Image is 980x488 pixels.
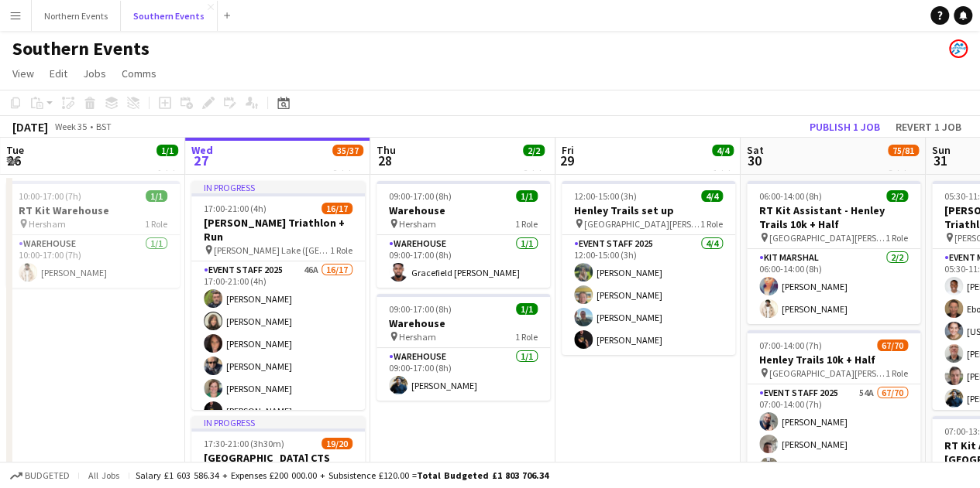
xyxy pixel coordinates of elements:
div: In progress [191,416,365,428]
div: Salary £1 603 586.34 + Expenses £200 000.00 + Subsistence £120.00 = [136,469,548,481]
app-job-card: 10:00-17:00 (7h)1/1RT Kit Warehouse Hersham1 RoleWarehouse1/110:00-17:00 (7h)[PERSON_NAME] [6,181,180,288]
span: Hersham [29,218,66,230]
span: Sun [932,143,951,157]
span: 17:30-21:00 (3h30m) [204,438,284,449]
span: 1 Role [515,331,538,343]
span: 16/17 [322,203,352,214]
span: [GEOGRAPHIC_DATA][PERSON_NAME] [769,367,885,379]
span: 2/2 [886,190,908,202]
span: 1 Role [885,367,908,379]
app-job-card: In progress17:00-21:00 (4h)16/17[PERSON_NAME] Triathlon + Run [PERSON_NAME] Lake ([GEOGRAPHIC_DAT... [191,181,365,410]
span: 2/2 [523,145,545,156]
span: 31 [930,152,951,169]
app-job-card: 09:00-17:00 (8h)1/1Warehouse Hersham1 RoleWarehouse1/109:00-17:00 (8h)[PERSON_NAME] [377,294,550,401]
span: 17:00-21:00 (4h) [204,203,266,214]
a: View [6,63,40,84]
h3: RT Kit Warehouse [6,203,180,217]
span: 1/1 [156,145,178,156]
span: 12:00-15:00 (3h) [574,190,637,202]
a: Edit [43,63,74,84]
span: 75/81 [888,145,919,156]
span: Comms [122,67,156,80]
h3: Henley Trails set up [562,203,735,217]
button: Northern Events [32,1,121,31]
span: [PERSON_NAME] Lake ([GEOGRAPHIC_DATA]) [214,244,330,256]
h3: Henley Trails 10k + Half [747,353,920,367]
div: 3 Jobs [889,158,918,169]
span: Hersham [399,331,436,343]
span: 26 [4,152,24,169]
button: Budgeted [8,467,72,484]
span: 1/1 [516,190,538,202]
div: In progress [191,181,365,193]
h1: Southern Events [12,37,150,60]
div: 2 Jobs [524,158,548,169]
app-job-card: 06:00-14:00 (8h)2/2RT Kit Assistant - Henley Trails 10k + Half [GEOGRAPHIC_DATA][PERSON_NAME]1 Ro... [747,181,920,324]
span: 09:00-17:00 (8h) [389,303,452,315]
span: Week 35 [51,121,90,132]
span: Total Budgeted £1 803 706.34 [417,469,548,481]
h3: Warehouse [377,316,550,330]
span: 35/37 [332,145,363,156]
app-card-role: Kit Marshal2/206:00-14:00 (8h)[PERSON_NAME][PERSON_NAME] [747,249,920,324]
span: 4/4 [701,190,723,202]
div: 1 Job [157,158,177,169]
app-card-role: Warehouse1/109:00-17:00 (8h)[PERSON_NAME] [377,348,550,401]
div: 1 Job [713,158,733,169]
span: All jobs [85,469,122,481]
app-job-card: 12:00-15:00 (3h)4/4Henley Trails set up [GEOGRAPHIC_DATA][PERSON_NAME]1 RoleEvent Staff 20254/412... [562,181,735,355]
h3: RT Kit Assistant - Henley Trails 10k + Half [747,203,920,231]
span: 19/20 [322,438,352,449]
span: 1 Role [145,218,167,230]
span: Wed [191,143,213,157]
span: Jobs [83,67,106,80]
app-user-avatar: RunThrough Events [949,39,968,58]
span: 1 Role [515,218,538,230]
span: Fri [562,143,574,157]
span: 67/70 [877,340,908,351]
span: 1 Role [700,218,723,230]
a: Comms [115,63,163,84]
span: View [12,67,34,80]
span: 30 [744,152,764,169]
span: 1 Role [330,244,352,256]
app-card-role: Warehouse1/109:00-17:00 (8h)Gracefield [PERSON_NAME] [377,235,550,288]
span: 1/1 [146,190,167,202]
a: Jobs [77,63,112,84]
button: Revert 1 job [889,117,968,137]
div: [DATE] [12,119,48,135]
span: Hersham [399,218,436,230]
button: Southern Events [121,1,218,31]
span: [GEOGRAPHIC_DATA][PERSON_NAME] [769,232,885,244]
span: Budgeted [25,470,70,481]
button: Publish 1 job [803,117,886,137]
span: [GEOGRAPHIC_DATA][PERSON_NAME] [584,218,700,230]
span: 06:00-14:00 (8h) [759,190,822,202]
h3: [GEOGRAPHIC_DATA] CTS [191,451,365,465]
span: Sat [747,143,764,157]
span: 27 [189,152,213,169]
div: 2 Jobs [333,158,363,169]
span: 28 [374,152,396,169]
span: 4/4 [712,145,734,156]
div: BST [96,121,112,132]
span: 1/1 [516,303,538,315]
span: 09:00-17:00 (8h) [389,190,452,202]
app-card-role: Event Staff 20254/412:00-15:00 (3h)[PERSON_NAME][PERSON_NAME][PERSON_NAME][PERSON_NAME] [562,235,735,355]
app-job-card: 09:00-17:00 (8h)1/1Warehouse Hersham1 RoleWarehouse1/109:00-17:00 (8h)Gracefield [PERSON_NAME] [377,181,550,288]
h3: Warehouse [377,203,550,217]
span: Edit [50,67,67,80]
span: 10:00-17:00 (7h) [19,190,81,202]
h3: [PERSON_NAME] Triathlon + Run [191,216,365,244]
span: Thu [377,143,396,157]
app-card-role: Warehouse1/110:00-17:00 (7h)[PERSON_NAME] [6,235,180,288]
span: Tue [6,143,24,157]
span: 07:00-14:00 (7h) [759,340,822,351]
span: 1 Role [885,232,908,244]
